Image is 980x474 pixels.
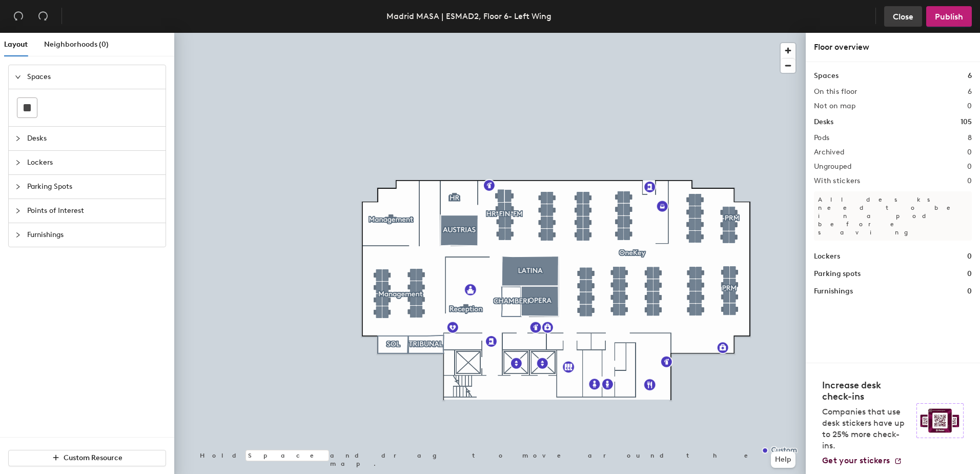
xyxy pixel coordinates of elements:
button: Undo (⌘ + Z) [8,6,29,27]
span: Neighborhoods (0) [44,40,109,49]
span: Spaces [27,65,159,89]
span: Lockers [27,151,159,174]
span: Layout [4,40,28,49]
h2: 0 [967,163,972,171]
h1: Desks [814,116,833,128]
h2: 8 [968,134,972,142]
span: Custom Resource [64,453,122,462]
div: Floor overview [814,41,972,53]
span: Furnishings [27,223,159,247]
button: Custom Resource [8,450,166,466]
h1: Lockers [814,251,840,262]
span: Publish [935,12,963,22]
button: Publish [926,6,972,27]
span: Close [893,12,913,22]
h2: 0 [967,148,972,156]
span: collapsed [15,135,21,142]
p: All desks need to be in a pod before saving [814,191,972,241]
h2: 6 [968,88,972,96]
span: expanded [15,74,21,80]
h2: With stickers [814,177,861,185]
span: Desks [27,127,159,150]
h2: Ungrouped [814,163,852,171]
button: Close [884,6,922,27]
button: Help [771,451,795,468]
h1: 105 [961,116,972,128]
h1: 0 [967,251,972,262]
span: Get your stickers [822,456,890,465]
h1: 6 [968,70,972,82]
span: Parking Spots [27,175,159,199]
span: collapsed [15,232,21,238]
h2: 0 [967,102,972,110]
img: Sticker logo [916,403,964,438]
h2: Pods [814,134,829,142]
h1: Furnishings [814,286,853,297]
h2: Archived [814,148,844,156]
h1: 0 [967,286,972,297]
h2: Not on map [814,102,855,110]
h1: 0 [967,268,972,280]
span: collapsed [15,160,21,166]
div: Madrid MASA | ESMAD2, Floor 6- Left Wing [386,10,552,23]
h1: Spaces [814,70,839,82]
button: Redo (⌘ + ⇧ + Z) [33,6,53,27]
span: Points of Interest [27,199,159,223]
h1: Parking spots [814,268,861,280]
h4: Increase desk check-ins [822,380,910,402]
a: Get your stickers [822,456,902,466]
span: collapsed [15,184,21,190]
h2: On this floor [814,88,857,96]
span: undo [13,11,24,21]
p: Companies that use desk stickers have up to 25% more check-ins. [822,406,910,451]
span: collapsed [15,208,21,214]
h2: 0 [967,177,972,185]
